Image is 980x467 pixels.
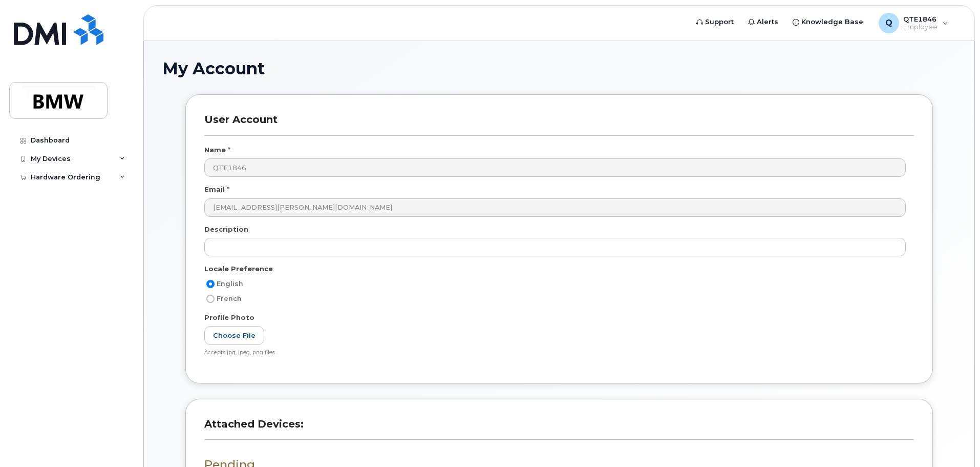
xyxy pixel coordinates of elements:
[204,145,230,155] label: Name *
[206,295,215,303] input: French
[217,280,243,288] span: English
[206,280,215,288] input: English
[204,225,248,234] label: Description
[162,59,956,77] h1: My Account
[204,264,273,274] label: Locale Preference
[204,185,229,194] label: Email *
[204,113,914,135] h3: User Account
[204,349,906,357] div: Accepts jpg, jpeg, png files
[204,326,264,345] label: Choose File
[204,418,914,440] h3: Attached Devices:
[217,295,242,302] span: French
[204,313,254,322] label: Profile Photo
